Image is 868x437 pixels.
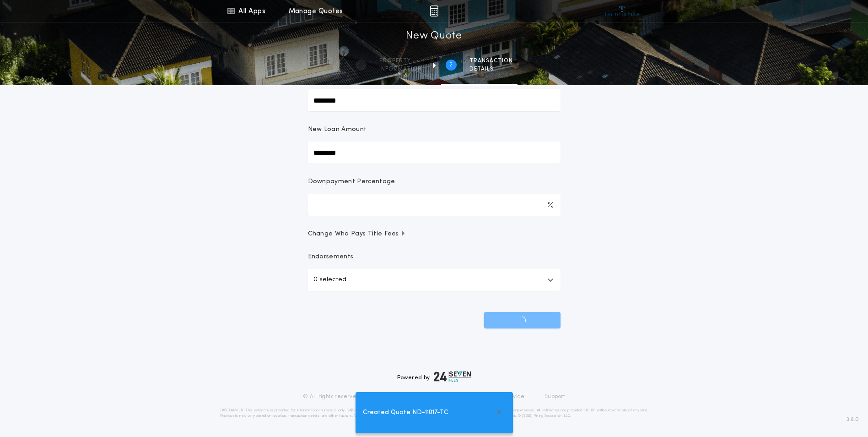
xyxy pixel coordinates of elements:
button: Change Who Pays Title Fees [308,229,561,239]
input: New Loan Amount [308,142,561,164]
img: vs-icon [605,6,639,16]
p: New Loan Amount [308,125,367,134]
input: Sale Price [308,89,561,111]
div: Powered by [397,371,471,382]
h1: New Quote [406,29,462,44]
span: Property [379,57,422,65]
span: details [469,66,513,73]
img: img [430,5,438,16]
p: 0 selected [313,274,346,285]
input: Downpayment Percentage [308,194,561,216]
img: logo [434,371,471,382]
button: 0 selected [308,269,561,291]
p: Endorsements [308,252,561,262]
h2: 2 [449,61,453,69]
p: Downpayment Percentage [308,177,395,186]
span: Change Who Pays Title Fees [308,229,406,239]
span: information [379,66,422,73]
span: Transaction [469,57,513,65]
span: Created Quote ND-11017-TC [363,408,448,418]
